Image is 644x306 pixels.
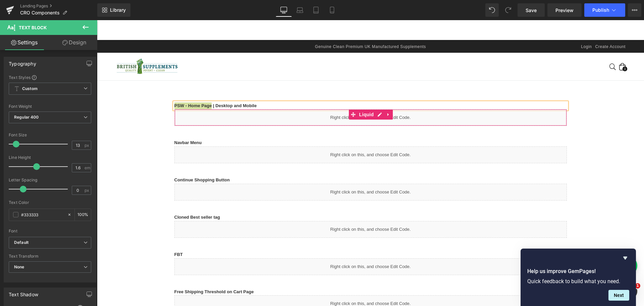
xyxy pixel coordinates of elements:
strong: PSW - Home Page | Desktop and Mobile [77,83,160,88]
a: Laptop [292,3,308,17]
b: Cloned Best seller tag [77,194,123,200]
button: Redo [501,3,515,17]
span: 0 [526,46,530,51]
a: Expand / Collapse [287,89,296,99]
a: Login [484,24,495,29]
span: Liquid [261,89,279,99]
span: Install our app to make sure you are buying from us and not a imitator/scammer. [7,6,186,13]
span: px [85,143,90,147]
a: 0 [522,44,529,49]
span: CRO Components [20,10,60,15]
span: App Store [257,6,277,13]
div: Font Size [9,133,91,137]
div: Text Styles [9,75,91,80]
span: 1 [635,283,640,289]
div: Text Transform [9,254,91,259]
b: FBT [77,232,86,237]
b: Continue Shopping Button [77,157,133,162]
span: Library [110,7,126,13]
b: Free Shipping Threshold on Cart Page [77,269,157,274]
p: Genuine Clean Premium UK manufactured Supplements [189,24,359,30]
a: Design [50,35,99,50]
div: Line Height [9,155,91,160]
h2: Help us improve GemPages! [527,267,629,275]
div: Typography [9,57,36,67]
span: Text Block [19,25,47,30]
a: Mobile [324,3,340,17]
b: None [14,264,24,269]
div: % [75,209,91,221]
a: New Library [97,3,130,17]
div: Font Weight [9,104,91,109]
div: Letter Spacing [9,178,91,182]
button: Next question [608,290,629,301]
span: Preview [555,7,574,14]
a: App Store [242,3,283,16]
span: px [85,188,90,192]
span: Publish [592,7,609,13]
a: Desktop [276,3,292,17]
i: Default [14,240,29,246]
a: Create Account [498,24,529,29]
b: Regular 400 [14,115,39,120]
button: Publish [584,3,625,17]
span: Save [526,7,537,14]
div: Text Color [9,200,91,205]
div: Help us improve GemPages! [527,254,629,301]
button: Close app promotion [532,4,540,16]
b: Custom [22,86,38,92]
div: Font [9,229,91,233]
div: Text Shadow [9,288,38,297]
p: Quick feedback to build what you need. [527,278,629,285]
input: Color [21,211,64,218]
span: em [85,166,90,170]
a: Google Play [193,3,238,16]
span: Google Play [207,6,232,13]
button: More [628,3,641,17]
a: Landing Pages [20,3,97,9]
b: Navbar Menu [77,120,105,125]
a: Tablet [308,3,324,17]
a: Preview [547,3,582,17]
button: Hide survey [621,254,629,262]
img: British Supplements [18,38,82,55]
button: Undo [485,3,499,17]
